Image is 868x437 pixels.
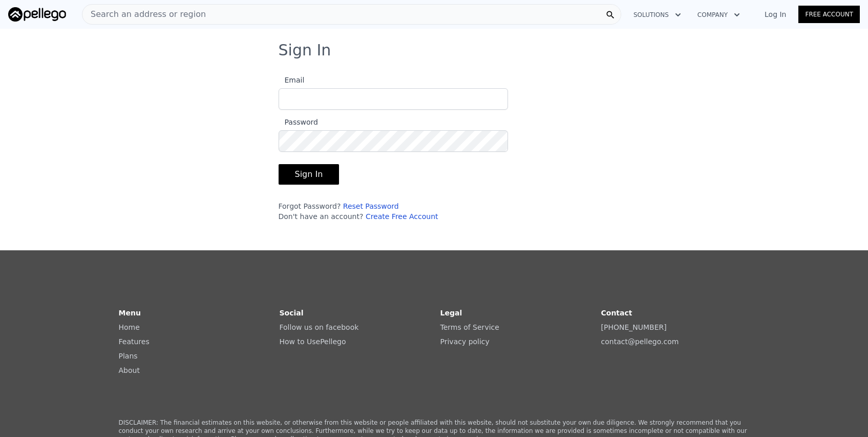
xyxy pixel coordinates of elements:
button: Sign In [279,164,340,185]
div: Forgot Password? Don't have an account? [279,201,508,222]
strong: Social [280,309,304,317]
span: Email [279,76,305,84]
span: Password [279,118,318,126]
a: Create Free Account [366,212,438,221]
a: Privacy policy [440,337,490,346]
img: Pellego [8,7,66,22]
a: Plans [119,352,138,360]
a: How to UsePellego [280,337,346,346]
a: Features [119,337,150,346]
a: Home [119,323,140,331]
a: Log In [752,9,798,19]
a: Free Account [798,6,860,23]
a: [PHONE_NUMBER] [601,323,667,331]
input: Password [279,130,508,152]
button: Company [689,6,748,24]
a: contact@pellego.com [601,337,679,346]
h3: Sign In [279,41,590,59]
strong: Legal [440,309,462,317]
a: Follow us on facebook [280,323,359,331]
span: Search an address or region [82,8,206,21]
strong: Menu [119,309,141,317]
a: Reset Password [343,202,399,210]
button: Solutions [625,6,689,24]
a: Terms of Service [440,323,499,331]
input: Email [279,88,508,110]
a: About [119,366,140,374]
strong: Contact [601,309,632,317]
